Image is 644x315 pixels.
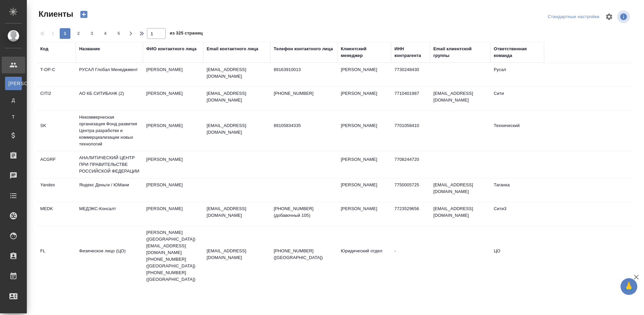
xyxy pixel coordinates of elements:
[433,46,487,59] div: Email клиентской группы
[76,202,143,226] td: МЕДЭКС-Консалт
[76,151,143,178] td: АНАЛИТИЧЕСКИЙ ЦЕНТР ПРИ ПРАВИТЕЛЬСТВЕ РОССИЙСКОЙ ФЕДЕРАЦИИ
[37,178,76,202] td: Yandex
[490,202,544,226] td: Сити3
[113,28,124,39] button: 5
[76,111,143,151] td: Некоммерческая организация Фонд развития Центра разработки и коммерциализации новых технологий
[337,119,391,142] td: [PERSON_NAME]
[207,66,267,80] p: [EMAIL_ADDRESS][DOMAIN_NAME]
[601,9,617,25] span: Настроить таблицу
[274,46,333,52] div: Телефон контактного лица
[391,63,430,86] td: 7730248430
[143,87,203,110] td: [PERSON_NAME]
[5,93,22,107] a: Д
[207,205,267,219] p: [EMAIL_ADDRESS][DOMAIN_NAME]
[337,178,391,202] td: [PERSON_NAME]
[546,12,601,22] div: split button
[337,63,391,86] td: [PERSON_NAME]
[143,153,203,176] td: [PERSON_NAME]
[170,29,203,39] span: из 325 страниц
[274,90,334,97] p: [PHONE_NUMBER]
[490,244,544,268] td: ЦО
[8,97,18,104] span: Д
[37,87,76,110] td: CITI2
[76,178,143,202] td: Яндекс Деньги / ЮМани
[143,119,203,142] td: [PERSON_NAME]
[37,9,73,19] span: Клиенты
[490,87,544,110] td: Сити
[337,202,391,226] td: [PERSON_NAME]
[37,244,76,268] td: FL
[73,28,84,39] button: 2
[37,202,76,226] td: MEDK
[146,46,197,52] div: ФИО контактного лица
[207,248,267,261] p: [EMAIL_ADDRESS][DOMAIN_NAME]
[76,87,143,110] td: АО КБ СИТИБАНК (2)
[113,30,124,37] span: 5
[494,46,541,59] div: Ответственная команда
[274,66,334,73] p: 89163910013
[207,90,267,104] p: [EMAIL_ADDRESS][DOMAIN_NAME]
[100,28,111,39] button: 4
[391,202,430,226] td: 7723529656
[394,46,427,59] div: ИНН контрагента
[143,202,203,226] td: [PERSON_NAME]
[430,178,490,202] td: [EMAIL_ADDRESS][DOMAIN_NAME]
[391,119,430,142] td: 7701058410
[490,119,544,142] td: Технический
[337,244,391,268] td: Юридический отдел
[37,63,76,86] td: T-OP-C
[341,46,388,59] div: Клиентский менеджер
[8,114,18,120] span: Т
[143,178,203,202] td: [PERSON_NAME]
[37,153,76,176] td: ACGRF
[5,77,22,90] a: [PERSON_NAME]
[73,30,84,37] span: 2
[391,244,430,268] td: -
[391,178,430,202] td: 7750005725
[621,278,637,295] button: 🙏
[430,87,490,110] td: [EMAIL_ADDRESS][DOMAIN_NAME]
[490,178,544,202] td: Таганка
[274,122,334,129] p: 89105834335
[8,80,18,87] span: [PERSON_NAME]
[430,202,490,226] td: [EMAIL_ADDRESS][DOMAIN_NAME]
[100,30,111,37] span: 4
[87,30,97,37] span: 3
[490,63,544,86] td: Русал
[76,9,92,20] button: Создать
[87,28,97,39] button: 3
[143,226,203,286] td: [PERSON_NAME] ([GEOGRAPHIC_DATA]) [EMAIL_ADDRESS][DOMAIN_NAME] [PHONE_NUMBER] ([GEOGRAPHIC_DATA])...
[76,244,143,268] td: Физическое лицо (ЦО)
[617,10,631,23] span: Посмотреть информацию
[337,87,391,110] td: [PERSON_NAME]
[207,122,267,136] p: [EMAIL_ADDRESS][DOMAIN_NAME]
[143,63,203,86] td: [PERSON_NAME]
[274,205,334,219] p: [PHONE_NUMBER] (добавочный 105)
[79,46,100,52] div: Название
[274,248,334,261] p: [PHONE_NUMBER] ([GEOGRAPHIC_DATA])
[207,46,258,52] div: Email контактного лица
[37,119,76,142] td: SK
[40,46,48,52] div: Код
[337,153,391,176] td: [PERSON_NAME]
[391,87,430,110] td: 7710401987
[76,63,143,86] td: РУСАЛ Глобал Менеджмент
[623,279,635,294] span: 🙏
[5,110,22,124] a: Т
[391,153,430,176] td: 7708244720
